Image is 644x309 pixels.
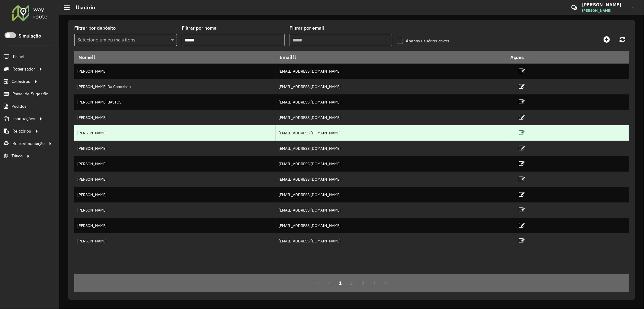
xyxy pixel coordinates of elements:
label: Simulação [18,32,41,40]
a: Editar [519,159,525,168]
h2: Usuário [70,4,95,11]
td: [PERSON_NAME] [74,156,276,172]
td: [EMAIL_ADDRESS][DOMAIN_NAME] [276,141,506,156]
span: Relatórios [12,128,31,134]
td: [EMAIL_ADDRESS][DOMAIN_NAME] [276,218,506,233]
a: Editar [519,67,525,75]
th: Nome [74,51,276,64]
button: Next Page [369,277,380,289]
span: Retroalimentação [12,140,45,147]
td: [EMAIL_ADDRESS][DOMAIN_NAME] [276,156,506,172]
td: [PERSON_NAME] [74,141,276,156]
td: [PERSON_NAME] [74,110,276,125]
td: [PERSON_NAME] [74,172,276,187]
span: Cadastros [11,78,30,85]
td: [PERSON_NAME] [74,218,276,233]
td: [EMAIL_ADDRESS][DOMAIN_NAME] [276,125,506,141]
td: [EMAIL_ADDRESS][DOMAIN_NAME] [276,64,506,79]
th: Ações [506,51,542,64]
a: Editar [519,190,525,199]
td: [PERSON_NAME] [74,64,276,79]
td: [PERSON_NAME] [74,202,276,218]
span: Roteirizador [12,66,35,72]
label: Filtrar por depósito [74,25,116,32]
button: 1 [335,277,346,289]
a: Editar [519,144,525,152]
span: Importações [12,116,35,122]
label: Apenas usuários ativos [397,38,449,44]
td: [EMAIL_ADDRESS][DOMAIN_NAME] [276,172,506,187]
label: Filtrar por nome [182,25,216,32]
td: [EMAIL_ADDRESS][DOMAIN_NAME] [276,110,506,125]
td: [PERSON_NAME] [74,187,276,202]
td: [EMAIL_ADDRESS][DOMAIN_NAME] [276,202,506,218]
td: [EMAIL_ADDRESS][DOMAIN_NAME] [276,187,506,202]
td: [PERSON_NAME] BASTOS [74,94,276,110]
span: Pedidos [11,103,27,110]
a: Editar [519,82,525,90]
span: Painel de Sugestão [12,91,48,97]
th: Email [276,51,506,64]
h3: [PERSON_NAME] [582,2,627,8]
a: Editar [519,206,525,214]
span: Painel [13,54,24,60]
a: Contato Rápido [568,1,581,14]
td: [PERSON_NAME] Da Conceicao [74,79,276,94]
td: [PERSON_NAME] [74,233,276,249]
span: Tático [11,153,23,159]
label: Filtrar por email [290,25,324,32]
a: Editar [519,221,525,229]
td: [EMAIL_ADDRESS][DOMAIN_NAME] [276,94,506,110]
span: [PERSON_NAME] [582,8,627,13]
a: Editar [519,237,525,245]
button: 2 [346,277,357,289]
button: Last Page [380,277,392,289]
a: Editar [519,98,525,106]
td: [PERSON_NAME] [74,125,276,141]
button: 3 [357,277,369,289]
a: Editar [519,113,525,121]
td: [EMAIL_ADDRESS][DOMAIN_NAME] [276,79,506,94]
td: [EMAIL_ADDRESS][DOMAIN_NAME] [276,233,506,249]
a: Editar [519,175,525,183]
a: Editar [519,129,525,137]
